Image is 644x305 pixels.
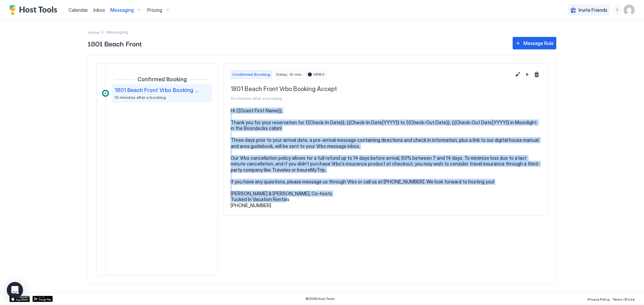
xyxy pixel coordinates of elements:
span: Confirmed Booking [137,76,187,83]
span: 10 minutes after a booking [231,96,511,101]
button: Pause Message Rule [523,70,531,79]
button: Delete message rule [533,70,541,79]
span: 1801 Beach Front Vrbo Booking Accept [114,87,199,93]
span: Terms Of Use [613,297,635,301]
span: © 2025 Host Tools [305,297,335,301]
span: 1801 Beach Front Vrbo Booking Accept [231,85,511,93]
a: Terms Of Use [613,295,635,302]
div: User profile [624,5,635,16]
span: Calendar [68,7,88,13]
a: Inbox [93,6,105,14]
span: Privacy Policy [587,297,610,301]
button: Message Rule [513,37,556,49]
a: Google Play Store [33,296,53,302]
span: Delay: 10 min [276,71,302,78]
div: Open Intercom Messenger [7,282,23,298]
a: Home [88,28,100,36]
span: Inbox [93,7,105,13]
span: Messaging [110,7,134,13]
pre: Hi {{Guest First Name}}, Thank you for your reservation for {{Check-In Date}}, {{Check-In Date|YY... [231,108,541,209]
a: Privacy Policy [587,295,610,302]
a: App Store [9,296,30,302]
span: VRBO [313,71,325,78]
span: Invite Friends [579,7,607,13]
span: 1801 Beach Front [88,38,506,48]
span: Confirmed Booking [232,71,270,78]
span: Pricing [147,7,162,13]
button: Edit message rule [514,70,522,79]
span: Home [88,30,100,35]
span: Breadcrumb [106,29,128,35]
span: 10 minutes after a booking [114,95,166,100]
a: Host Tools Logo [9,5,60,15]
div: Breadcrumb [88,28,100,36]
div: menu [613,6,621,14]
div: Message Rule [523,40,554,47]
a: Calendar [68,6,88,14]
